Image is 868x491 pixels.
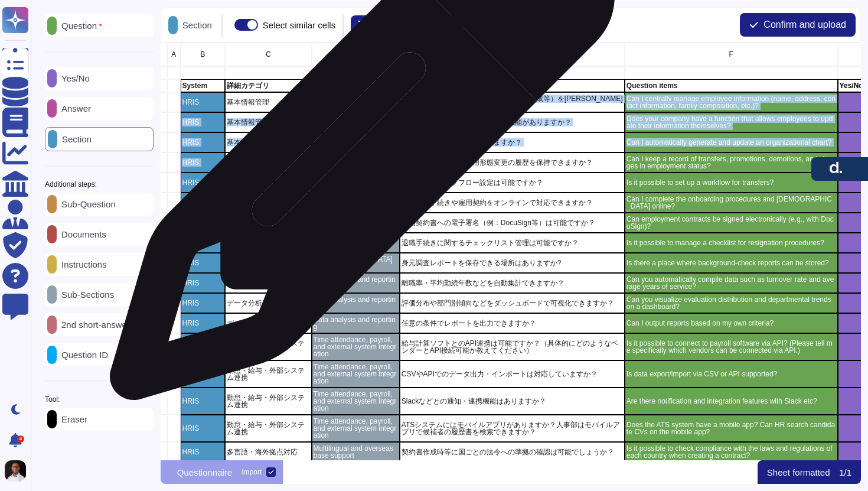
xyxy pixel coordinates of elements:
[313,82,397,89] p: Detailed Category
[353,51,358,58] span: D
[626,296,836,310] p: Can you visualize evaluation distribution and departmental trends on a dashboard?
[57,260,107,269] p: Instructions
[57,230,106,239] p: Documents
[402,340,623,354] p: 給与計算ソフトとのAPI連携は可能ですか？（具体的にどのようなベンダーとAPI接続可能か教えてください）
[227,239,309,246] p: 入退社・雇用契約管理
[626,115,836,129] p: Does your company have a function that allows employees to update their information themselves?
[402,279,623,287] p: 離職率・平均勤続年数などを自動集計できますか？
[626,370,836,378] p: Is data export/import via CSV or API supported?
[182,398,223,405] p: HRIS
[313,316,397,330] p: Data analysis and reporting
[182,259,223,266] p: HRIS
[626,259,836,266] p: Is there a place where background-check reports can be stored?
[227,99,309,106] p: 基本情報管理
[626,95,836,109] p: Can I centrally manage employee information (name, address, contact information, family compositi...
[227,394,309,408] p: 勤怠・給与・外部システム連携
[227,159,309,166] p: 人事異動・履歴管理
[626,340,836,354] p: Is it possible to connect to payroll software via API? (Please tell me specifically which vendors...
[402,95,623,109] p: 従業員情報（氏名、住所、連絡先、家族構成等）を[PERSON_NAME]管理できますか？
[182,119,223,126] p: HRIS
[468,21,511,30] p: Autoformat
[227,300,309,307] p: データ分析・レポート
[57,74,90,83] p: Yes/No
[263,21,335,30] div: Select similar cells
[182,139,223,146] p: HRIS
[313,216,397,230] p: [DEMOGRAPHIC_DATA] management
[313,196,397,210] p: [DEMOGRAPHIC_DATA] management
[242,469,262,476] div: Import
[313,155,397,170] p: Personnel transfer and history management
[626,216,836,230] p: Can employment contracts be signed electronically (e.g., with DocuSign)?
[227,340,309,354] p: 勤怠・給与・外部システム連携
[182,448,223,456] p: HRIS
[626,320,836,327] p: Can I output reports based on my own criteria?
[402,320,623,327] p: 任意の条件でレポートを出力できますか？
[767,468,830,477] p: Sheet formatted
[182,343,223,350] p: HRIS
[626,196,836,210] p: Can I complete the onboarding procedures and [DEMOGRAPHIC_DATA] online?
[182,320,223,327] p: HRIS
[227,199,309,206] p: 入退社・雇用契約管理
[227,320,309,327] p: データ分析・レポート
[182,300,223,307] p: HRIS
[161,43,861,460] div: grid
[626,155,836,170] p: Can I keep a record of transfers, promotions, demotions, and changes in employment status?
[313,236,397,250] p: [DEMOGRAPHIC_DATA] management
[313,95,397,109] p: Basic information management
[57,415,87,424] p: Eraser
[402,119,623,126] p: 従業員がセルフで情報更新できる機能がありますか？
[2,458,34,484] button: user
[763,20,846,30] span: Confirm and upload
[182,199,223,206] p: HRIS
[178,21,212,30] p: Section
[57,135,92,144] p: Section
[227,219,309,226] p: 入退社・雇用契約管理
[182,99,223,106] p: HRIS
[182,159,223,166] p: HRIS
[626,445,836,459] p: Is it possible to check compliance with the laws and regulations of each country when creating a ...
[200,51,205,58] span: B
[626,139,836,146] p: Can I automatically generate and update an organizational chart?
[182,219,223,226] p: HRIS
[57,21,102,31] p: Question
[57,290,114,299] p: Sub-Sections
[45,396,60,403] p: Tool:
[626,239,836,246] p: Is it possible to manage a checklist for resignation procedures?
[177,468,232,477] p: Questionnaire
[227,448,309,456] p: 多言語・海外拠点対応
[227,179,309,186] p: 人事異動・履歴管理
[402,300,623,307] p: 評価分布や部門別傾向などをダッシュボードで可視化できますか？
[266,51,271,58] span: C
[402,179,623,186] p: 異動に伴うワークフロー設定は可能ですか？
[402,398,623,405] p: Slackなどとの通知・連携機能はありますか？
[57,350,108,359] p: Question ID
[313,175,397,190] p: Personnel transfer and history management
[227,367,309,381] p: 勤怠・給与・外部システム連携
[45,181,97,188] p: Additional steps:
[182,82,223,89] p: System
[227,279,309,287] p: データ分析・レポート
[402,219,623,226] p: 雇用契約書への電子署名（例：DocuSign等）は可能ですか？
[402,448,623,456] p: 契約書作成時等に国ごとの法令への準拠の確認は可能でしょうか？
[182,370,223,378] p: HRIS
[57,104,91,113] p: Answer
[57,320,130,329] p: 2nd short-answer
[626,82,836,89] p: Question items
[227,119,309,126] p: 基本情報管理
[402,421,623,435] p: ATSシステムにはモバイルアプリがありますか？人事部はモバイルアプリで候補者の履歴書を検索できますか？
[313,336,397,357] p: Time attendance, payroll, and external system integration
[740,13,856,37] button: Confirm and upload
[313,296,397,310] p: Data analysis and reporting
[313,135,397,149] p: Basic information management
[510,51,514,58] span: E
[17,435,24,443] div: 4
[5,460,26,482] img: user
[227,139,309,146] p: 基本情報管理
[402,199,623,206] p: 入社時の手続きや雇用契約をオンラインで対応できますか？
[402,239,623,246] p: 退職手続きに関するチェックリスト管理は可能ですか？
[402,159,623,166] p: 異動・昇進・降格・雇用形態変更の履歴を保持できますか？
[57,200,116,209] p: Sub-Question
[402,82,623,89] p: 質問項目
[626,179,836,186] p: Is it possible to set up a workflow for transfers?
[227,82,309,89] p: 詳細カテゴリ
